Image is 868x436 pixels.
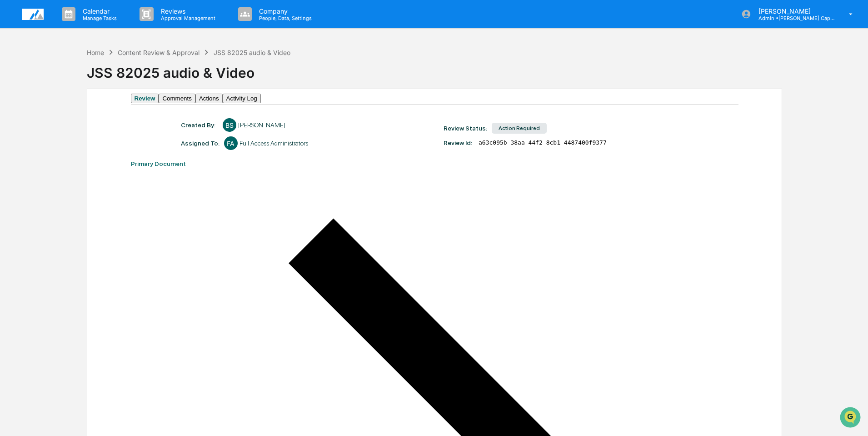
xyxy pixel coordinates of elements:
[87,57,868,81] div: JSS 82025 audio & Video
[239,140,308,147] div: Full Access Administrators
[181,140,219,147] div: Assigned To:
[131,94,738,103] div: secondary tabs example
[154,7,220,15] p: Reviews
[444,139,472,146] div: Review Id:
[252,7,316,15] p: Company
[90,154,110,161] span: Pylon
[238,121,285,129] div: [PERSON_NAME]
[9,70,25,86] img: 1746055101610-c473b297-6a78-478c-a979-82029cc54cd1
[479,139,607,146] span: a63c095b-38aa-44f2-8cb1-4487400f9377
[154,15,220,21] p: Approval Management
[31,79,115,86] div: We're available if you need us!
[9,19,165,34] p: How can we help?
[62,111,116,127] a: 🗄️Attestations
[444,125,487,132] div: Review Status:
[223,94,261,103] button: Activity Log
[118,49,200,56] div: Content Review & Approval
[195,94,223,103] button: Actions
[31,70,149,79] div: Start new chat
[224,136,238,150] div: FA
[87,49,104,56] div: Home
[5,128,61,145] a: 🔎Data Lookup
[64,154,110,161] a: Powered byPylon
[5,111,62,127] a: 🖐️Preclearance
[492,123,547,134] div: Action Required
[159,94,195,103] button: Comments
[131,160,186,167] span: Primary Document
[131,94,159,103] button: Review
[181,121,218,129] div: Created By: ‎ ‎
[75,7,121,15] p: Calendar
[751,7,836,15] p: [PERSON_NAME]
[9,133,16,140] div: 🔎
[9,115,16,123] div: 🖐️
[223,118,236,132] div: BS
[22,9,44,20] img: logo
[252,15,316,21] p: People, Data, Settings
[155,72,165,83] button: Start new chat
[214,49,290,56] div: JSS 82025 audio & Video
[839,406,863,431] iframe: Open customer support
[75,115,113,124] span: Attestations
[66,115,73,123] div: 🗄️
[751,15,836,21] p: Admin • [PERSON_NAME] Capital Management
[18,132,57,141] span: Data Lookup
[18,115,59,124] span: Preclearance
[75,15,121,21] p: Manage Tasks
